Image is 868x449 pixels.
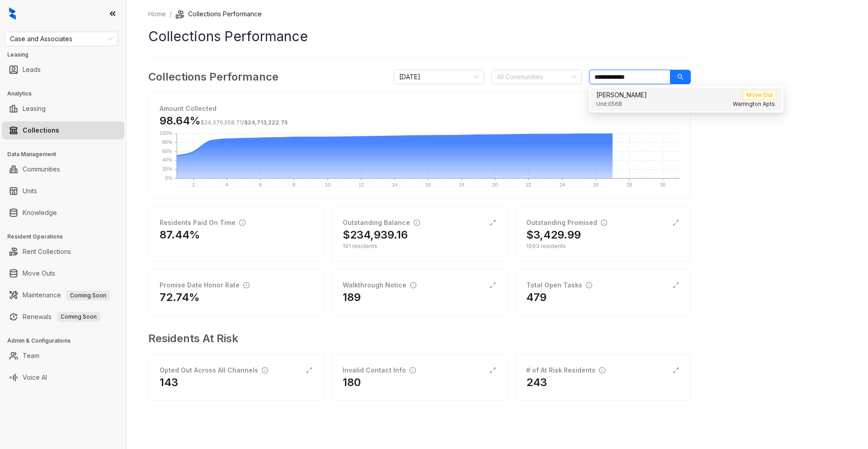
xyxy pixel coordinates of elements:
[23,264,55,282] a: Move Outs
[743,90,776,100] span: Move Out
[226,182,228,187] text: 4
[148,69,278,85] h3: Collections Performance
[162,166,172,172] text: 20%
[414,220,420,226] span: info-circle
[160,105,217,112] strong: Amount Collected
[586,282,592,288] span: info-circle
[325,182,330,187] text: 10
[292,182,295,187] text: 8
[23,308,100,326] a: RenewalsComing Soon
[2,121,124,139] li: Collections
[2,368,124,387] li: Voice AI
[201,119,288,126] span: /
[599,367,605,373] span: info-circle
[526,290,547,305] h2: 479
[2,182,124,200] li: Units
[239,220,245,226] span: info-circle
[160,375,178,390] h2: 143
[160,365,268,375] div: Opted Out Across All Channels
[192,182,195,187] text: 2
[627,182,632,187] text: 28
[2,100,124,118] li: Leasing
[2,286,124,304] li: Maintenance
[57,312,100,322] span: Coming Soon
[175,9,262,19] li: Collections Performance
[66,291,110,301] span: Coming Soon
[425,182,431,187] text: 16
[7,233,126,241] h3: Resident Operations
[23,121,59,139] a: Collections
[23,347,39,365] a: Team
[672,367,679,374] span: expand-alt
[170,9,172,19] li: /
[489,282,496,289] span: expand-alt
[2,308,124,326] li: Renewals
[306,367,313,374] span: expand-alt
[601,220,607,226] span: info-circle
[343,290,361,305] h2: 189
[2,347,124,365] li: Team
[526,242,679,250] div: 1093 residents
[410,367,416,373] span: info-circle
[489,367,496,374] span: expand-alt
[526,280,592,290] div: Total Open Tasks
[343,280,416,290] div: Walkthrough Notice
[2,204,124,222] li: Knowledge
[660,182,665,187] text: 30
[459,182,464,187] text: 18
[23,204,57,222] a: Knowledge
[160,228,200,242] h2: 87.44%
[560,182,565,187] text: 24
[7,150,126,158] h3: Data Management
[23,61,41,79] a: Leads
[392,182,397,187] text: 14
[526,365,605,375] div: # of At Risk Residents
[259,182,262,187] text: 6
[162,148,172,154] text: 60%
[399,70,479,84] span: August 2025
[672,219,679,226] span: expand-alt
[160,218,245,228] div: Residents Paid On Time
[23,243,71,261] a: Rent Collections
[343,375,361,390] h2: 180
[7,51,126,59] h3: Leasing
[2,264,124,282] li: Move Outs
[596,100,622,109] span: Unit: 056B
[148,26,691,47] h1: Collections Performance
[10,32,113,46] span: Case and Associates
[492,182,498,187] text: 20
[526,228,581,242] h2: $3,429.99
[9,7,16,20] img: logo
[343,228,408,242] h2: $234,939.16
[160,280,250,290] div: Promise Date Honor Rate
[489,219,496,226] span: expand-alt
[23,182,37,200] a: Units
[262,367,268,373] span: info-circle
[672,282,679,289] span: expand-alt
[343,218,420,228] div: Outstanding Balance
[596,90,647,100] span: [PERSON_NAME]
[23,160,60,178] a: Communities
[243,282,250,288] span: info-circle
[160,114,288,128] h3: 98.64%
[160,290,200,305] h2: 72.74%
[162,157,172,162] text: 40%
[160,130,172,136] text: 100%
[165,175,172,181] text: 0%
[526,375,547,390] h2: 243
[526,182,531,187] text: 22
[410,282,416,288] span: info-circle
[593,182,599,187] text: 26
[2,160,124,178] li: Communities
[677,74,684,80] span: search
[2,61,124,79] li: Leads
[146,9,168,19] a: Home
[23,368,47,387] a: Voice AI
[343,242,496,250] div: 191 residents
[343,365,416,375] div: Invalid Contact Info
[7,90,126,98] h3: Analytics
[162,139,172,145] text: 80%
[2,243,124,261] li: Rent Collections
[148,330,684,347] h3: Residents At Risk
[244,119,288,126] span: $24,713,222.75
